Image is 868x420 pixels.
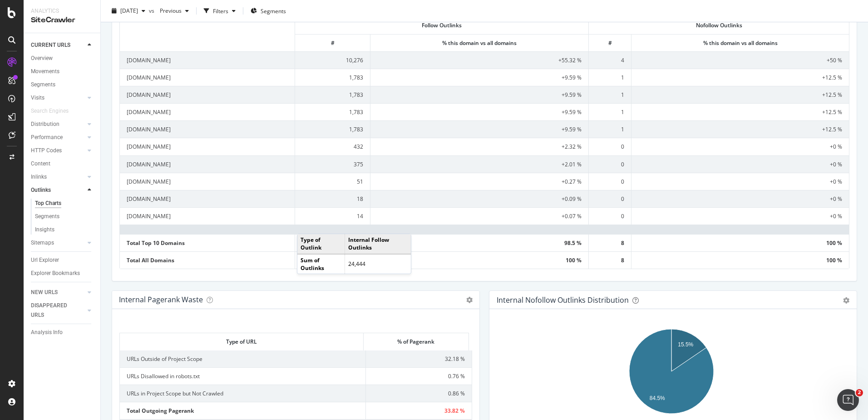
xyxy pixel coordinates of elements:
div: Explorer Bookmarks [31,269,80,278]
div: Content [31,159,50,169]
a: CURRENT URLS [31,40,85,50]
div: Overview [31,54,53,63]
td: 24,444 [345,254,411,274]
div: Segments [31,80,55,90]
td: URLs Disallowed in robots.txt [120,367,366,385]
td: [DOMAIN_NAME] [120,51,295,69]
div: CURRENT URLS [31,40,70,50]
td: +9.59 % [370,69,589,86]
td: +0 % [631,173,849,190]
div: NEW URLS [31,288,58,297]
span: 0.76 % [448,372,465,380]
a: Url Explorer [31,255,94,265]
div: Url Explorer [31,255,59,265]
span: vs [149,7,156,15]
span: Segments [261,7,286,15]
td: 0 [589,190,631,207]
td: +55.32 % [370,51,589,69]
td: +2.01 % [370,155,589,173]
a: Overview [31,54,94,63]
th: Follow Outlinks [295,17,589,34]
span: 33.82 % [444,407,465,415]
td: [DOMAIN_NAME] [120,120,295,138]
div: HTTP Codes [31,146,62,155]
td: +0 % [631,138,849,155]
div: SiteCrawler [31,15,93,25]
div: Outlinks [31,185,51,195]
span: 2 [856,389,863,396]
td: [DOMAIN_NAME] [120,103,295,120]
a: Movements [31,67,94,76]
div: DISAPPEARED URLS [31,301,77,320]
td: 0 [589,138,631,155]
b: Total Outgoing Pagerank [127,407,194,415]
td: URLs in Project Scope but Not Crawled [120,385,366,402]
td: [DOMAIN_NAME] [120,190,295,207]
th: # [295,34,370,51]
td: Type of Outlink [297,234,345,254]
td: 1 [589,86,631,103]
td: Sum of Outlinks [297,254,345,274]
td: 1 [589,103,631,120]
th: # [589,34,631,51]
td: [DOMAIN_NAME] [120,173,295,190]
td: [DOMAIN_NAME] [120,207,295,225]
td: 0 [589,207,631,225]
a: DISAPPEARED URLS [31,301,85,320]
td: 432 [295,138,370,155]
div: Sitemaps [31,238,54,248]
div: Segments [35,212,59,221]
td: +0 % [631,155,849,173]
td: [DOMAIN_NAME] [120,155,295,173]
a: Performance [31,133,85,142]
td: [DOMAIN_NAME] [120,138,295,155]
a: Explorer Bookmarks [31,269,94,278]
td: +12.5 % [631,103,849,120]
button: Segments [247,4,290,18]
td: 18,575 [295,251,370,269]
a: Content [31,159,94,169]
td: +2.32 % [370,138,589,155]
button: [DATE] [108,4,149,18]
td: +12.5 % [631,69,849,86]
a: Distribution [31,120,85,129]
td: +9.59 % [370,103,589,120]
a: Sitemaps [31,238,85,248]
td: 100 % [370,251,589,269]
span: 2025 Sep. 7th [120,7,138,15]
div: Distribution [31,120,59,129]
td: 0 [589,173,631,190]
div: Analysis Info [31,328,63,337]
td: 100 % [631,251,849,269]
text: 84.5% [650,395,665,402]
div: Filters [213,7,228,15]
span: 32.18 % [445,355,465,363]
td: 98.5 % [370,234,589,251]
div: Visits [31,93,44,103]
td: 1,783 [295,69,370,86]
div: Top Charts [35,199,61,208]
td: +12.5 % [631,86,849,103]
td: 1,783 [295,103,370,120]
td: +0.27 % [370,173,589,190]
td: 18 [295,190,370,207]
a: Outlinks [31,185,85,195]
td: 1 [589,69,631,86]
a: Top Charts [35,199,94,208]
iframe: Intercom live chat [837,389,859,411]
td: 14 [295,207,370,225]
td: 4 [589,51,631,69]
a: HTTP Codes [31,146,85,155]
td: Total Top 10 Domains [120,234,295,251]
span: Previous [156,7,182,15]
td: 10,276 [295,51,370,69]
td: 8 [589,234,631,251]
a: Segments [35,212,94,221]
td: Internal Follow Outlinks [345,234,411,254]
a: NEW URLS [31,288,85,297]
a: Search Engines [31,106,78,116]
i: Options [466,297,473,303]
th: % this domain vs all domains [631,34,849,51]
td: +12.5 % [631,120,849,138]
td: +0.07 % [370,207,589,225]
